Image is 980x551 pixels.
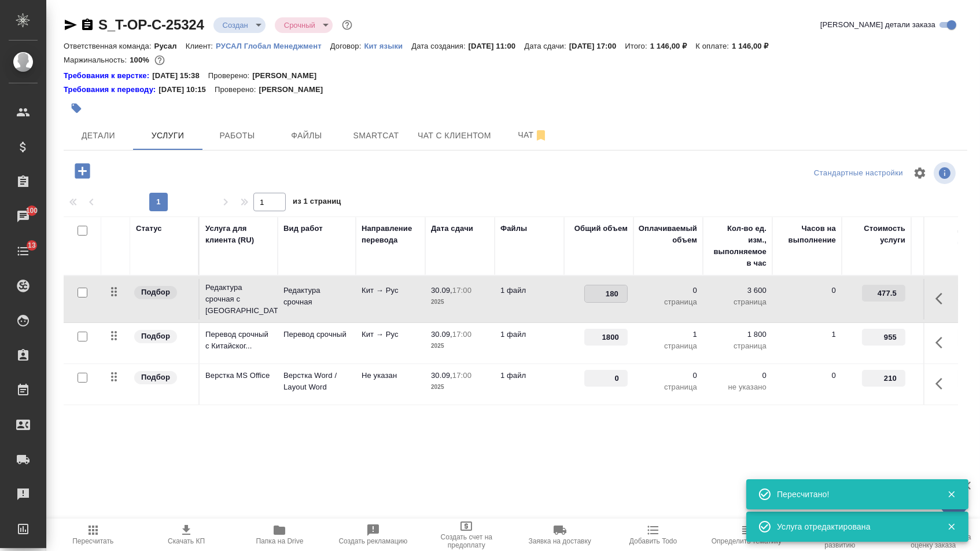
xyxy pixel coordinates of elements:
span: Определить тематику [712,537,782,545]
button: Показать кнопки [929,329,956,357]
div: Общий объем [574,223,628,234]
p: Подбор [141,372,170,383]
p: Верстка MS Office [205,370,272,381]
button: Создать счет на предоплату [420,519,513,551]
p: Кит → Рус [362,285,419,296]
button: Заявка на доставку [513,519,606,551]
p: [DATE] 17:00 [569,42,625,50]
a: Кит языки [364,41,411,50]
p: Русал [154,42,186,50]
a: РУСАЛ Глобал Менеджмент [216,41,330,50]
p: 30.09, [431,371,452,380]
td: 0 [772,364,842,405]
div: Создан [275,17,333,33]
p: Редактура срочная [283,285,350,308]
div: Файлы [500,223,527,234]
p: 2025 [431,381,489,393]
p: [DATE] 11:00 [469,42,525,50]
button: 0.00 RUB; [152,53,167,68]
p: Редактура срочная с [GEOGRAPHIC_DATA]... [205,282,272,317]
div: Нажми, чтобы открыть папку с инструкцией [64,84,159,95]
p: 0 [639,370,697,381]
p: Перевод срочный с Китайског... [205,329,272,352]
button: Закрыть [940,489,963,499]
span: Создать рекламацию [338,537,407,545]
p: Подбор [141,330,170,342]
div: Скидка / наценка [917,223,975,246]
p: К оплате: [695,42,732,50]
span: Файлы [279,128,334,143]
p: Дата создания: [411,42,468,50]
p: 0 [709,370,767,381]
button: Добавить тэг [64,95,89,121]
span: Детали [71,128,126,143]
input: ✎ Введи что-нибудь [862,285,905,302]
button: Добавить услугу [67,159,98,183]
span: Посмотреть информацию [934,162,958,184]
p: Кит → Рус [362,329,419,340]
p: Проверено: [215,84,259,95]
p: 100% [130,56,152,64]
div: Создан [213,17,266,33]
p: Верстка Word / Layout Word [283,370,350,393]
td: 0 [772,279,842,319]
a: 100 [3,202,43,231]
p: Перевод срочный [283,329,350,340]
p: Договор: [330,42,364,50]
p: Итого: [625,42,650,50]
span: Папка на Drive [256,537,304,545]
p: 1 файл [500,285,558,296]
span: 13 [21,240,43,251]
a: Требования к верстке: [64,70,152,82]
p: страница [639,340,697,352]
div: Услуга для клиента (RU) [205,223,272,246]
p: страница [639,381,697,393]
div: Услуга отредактирована [777,521,930,532]
p: 2025 [431,340,489,352]
span: Чат с клиентом [418,128,491,143]
span: Smartcat [348,128,404,143]
p: [DATE] 10:15 [159,84,215,95]
p: [DATE] 15:38 [152,70,208,82]
p: Проверено: [208,70,253,82]
p: Дата сдачи: [524,42,569,50]
p: Маржинальность: [64,56,130,64]
p: 17:00 [452,330,471,339]
p: [PERSON_NAME] [259,84,331,95]
div: Стоимость услуги [848,223,905,246]
span: Создать счет на предоплату [427,533,506,549]
p: Ответственная команда: [64,42,154,50]
p: РУСАЛ Глобал Менеджмент [216,42,330,50]
p: [PERSON_NAME] [252,70,325,82]
input: ✎ Введи что-нибудь [862,329,905,346]
p: 30.09, [431,286,452,295]
span: 100 [19,205,45,216]
p: 2025 [431,296,489,308]
span: Заявка на доставку [528,537,591,545]
span: Скачать КП [168,537,205,545]
p: 1 [639,329,697,340]
p: 17:00 [452,286,471,295]
a: S_T-OP-C-25324 [98,17,204,32]
span: Добавить Todo [629,537,677,545]
button: Скачать КП [139,519,233,551]
button: Показать кнопки [929,285,956,313]
button: Определить тематику [700,519,793,551]
p: 1 146,00 ₽ [650,42,696,50]
button: Создать рекламацию [326,519,419,551]
button: Создан [219,20,252,30]
span: Услуги [140,128,196,143]
p: 1 146,00 ₽ [732,42,778,50]
p: Кит языки [364,42,411,50]
p: 30.09, [431,330,452,339]
span: Пересчитать [72,537,113,545]
button: Добавить Todo [606,519,699,551]
p: 1 файл [500,370,558,381]
span: Работы [209,128,265,143]
svg: Отписаться [534,128,548,142]
p: Подбор [141,286,170,298]
button: Закрыть [940,521,963,532]
span: [PERSON_NAME] детали заказа [820,19,935,31]
p: страница [709,340,767,352]
div: Статус [136,223,162,234]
